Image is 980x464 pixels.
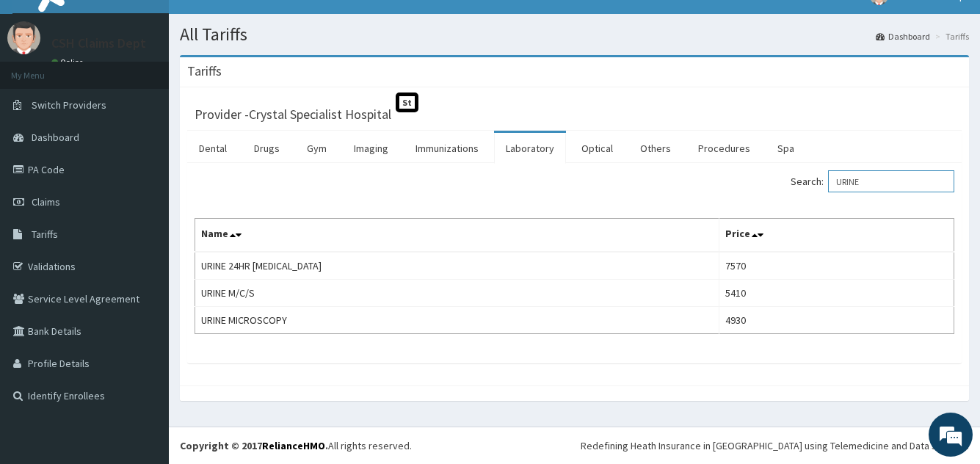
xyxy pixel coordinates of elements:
img: d_794563401_company_1708531726252_794563401 [27,73,59,110]
a: RelianceHMO [262,439,325,452]
div: Chat with us now [76,82,247,101]
span: We're online! [85,139,203,287]
img: User Image [7,21,40,54]
span: Tariffs [32,228,58,241]
p: CSH Claims Dept [51,37,146,50]
a: Online [51,57,87,68]
span: Claims [32,195,60,209]
div: Minimize live chat window [241,7,276,43]
span: Dashboard [32,131,79,144]
footer: All rights reserved. [169,427,980,464]
div: Redefining Heath Insurance in [GEOGRAPHIC_DATA] using Telemedicine and Data Science! [581,438,969,453]
textarea: Type your message and hit 'Enter' [7,308,280,360]
strong: Copyright © 2017 . [180,439,328,452]
span: Switch Providers [32,98,106,112]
